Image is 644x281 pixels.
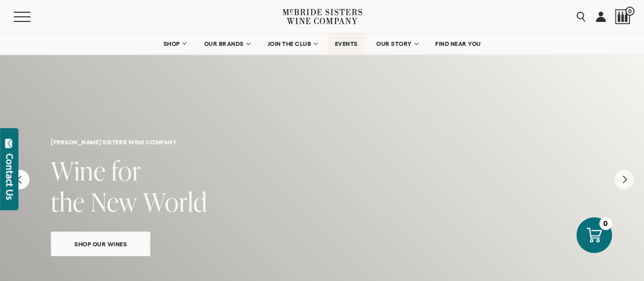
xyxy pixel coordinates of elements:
span: for [111,153,141,188]
span: EVENTS [335,40,358,47]
button: Previous [10,170,30,189]
span: the [51,184,85,219]
span: World [143,184,207,219]
span: Shop Our Wines [57,238,145,250]
span: 0 [625,7,634,16]
span: Wine [51,153,106,188]
a: EVENTS [328,34,365,54]
button: Mobile Menu Trigger [14,12,50,22]
a: JOIN THE CLUB [261,34,323,54]
a: FIND NEAR YOU [429,34,488,54]
a: OUR BRANDS [197,34,256,54]
span: SHOP [163,40,180,47]
div: 0 [599,217,612,230]
span: New [91,184,137,219]
div: Contact Us [5,154,15,200]
a: Shop Our Wines [51,232,150,256]
span: OUR STORY [376,40,412,47]
span: JOIN THE CLUB [267,40,311,47]
span: OUR BRANDS [204,40,243,47]
a: OUR STORY [370,34,424,54]
span: FIND NEAR YOU [435,40,481,47]
button: Next [614,170,634,189]
a: SHOP [156,34,192,54]
h6: [PERSON_NAME] sisters wine company [51,139,593,145]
